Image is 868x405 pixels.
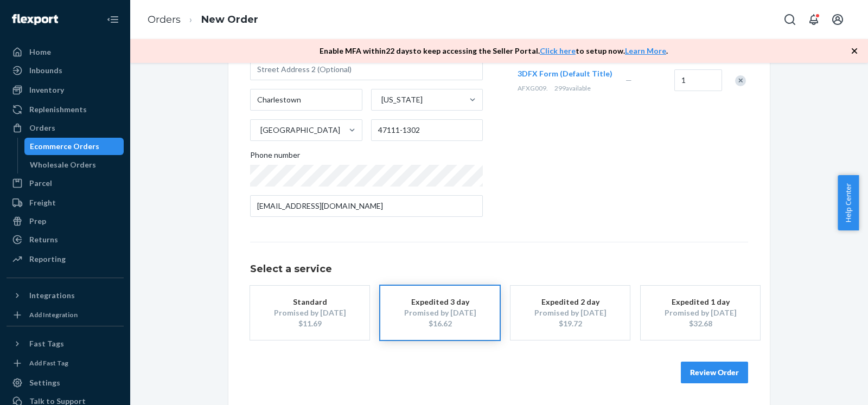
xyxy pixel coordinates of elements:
[827,9,848,30] button: Open account menu
[7,213,124,230] a: Prep
[681,362,748,383] button: Review Order
[30,141,99,152] div: Ecommerce Orders
[29,216,46,227] div: Prep
[29,65,62,76] div: Inbounds
[29,197,56,208] div: Freight
[527,318,614,329] div: $19.72
[518,84,548,92] span: AFXG009.
[266,307,353,318] div: Promised by [DATE]
[29,178,52,189] div: Parcel
[380,286,500,340] button: Expedited 3 dayPromised by [DATE]$16.62
[803,9,825,30] button: Open notifications
[527,307,614,318] div: Promised by [DATE]
[250,286,369,340] button: StandardPromised by [DATE]$11.69
[29,85,64,95] div: Inventory
[320,46,668,56] p: Enable MFA within 22 days to keep accessing the Seller Portal. to setup now. .
[7,287,124,304] button: Integrations
[397,318,483,329] div: $16.62
[29,358,68,368] div: Add Fast Tag
[7,335,124,352] button: Fast Tags
[510,286,630,340] button: Expedited 2 dayPromised by [DATE]$19.72
[657,297,744,307] div: Expedited 1 day
[518,69,612,78] span: 3DFX Form (Default Title)
[397,307,483,318] div: Promised by [DATE]
[518,68,612,79] button: 3DFX Form (Default Title)
[29,290,75,301] div: Integrations
[250,89,362,111] input: City
[250,150,300,165] span: Phone number
[201,14,258,25] a: New Order
[779,9,801,30] button: Open Search Box
[29,338,64,349] div: Fast Tags
[381,94,423,105] div: [US_STATE]
[29,47,51,57] div: Home
[7,101,124,118] a: Replenishments
[7,43,124,61] a: Home
[625,46,666,55] a: Learn More
[641,286,760,340] button: Expedited 1 dayPromised by [DATE]$32.68
[7,119,124,137] a: Orders
[30,159,96,170] div: Wholesale Orders
[12,14,58,25] img: Flexport logo
[266,297,353,307] div: Standard
[7,194,124,211] a: Freight
[29,254,66,265] div: Reporting
[7,81,124,99] a: Inventory
[7,308,124,322] a: Add Integration
[527,297,614,307] div: Expedited 2 day
[7,175,124,192] a: Parcel
[7,374,124,391] a: Settings
[29,234,58,245] div: Returns
[29,123,55,133] div: Orders
[24,156,124,173] a: Wholesale Orders
[626,75,632,85] span: —
[266,318,353,329] div: $11.69
[102,9,124,30] button: Close Navigation
[250,59,483,80] input: Street Address 2 (Optional)
[7,231,124,248] a: Returns
[260,125,340,136] div: [GEOGRAPHIC_DATA]
[657,307,744,318] div: Promised by [DATE]
[554,84,591,92] span: 299 available
[838,175,859,230] button: Help Center
[380,94,381,105] input: [US_STATE]
[7,357,124,370] a: Add Fast Tag
[540,46,576,55] a: Click here
[29,377,60,388] div: Settings
[371,119,483,141] input: ZIP Code
[397,297,483,307] div: Expedited 3 day
[674,69,722,91] input: Quantity
[148,14,181,25] a: Orders
[735,75,746,86] div: Remove Item
[24,138,124,155] a: Ecommerce Orders
[7,250,124,268] a: Reporting
[250,195,483,217] input: Email (Only Required for International)
[29,310,78,319] div: Add Integration
[259,125,260,136] input: [GEOGRAPHIC_DATA]
[250,264,748,275] h1: Select a service
[7,62,124,79] a: Inbounds
[657,318,744,329] div: $32.68
[139,4,267,36] ol: breadcrumbs
[29,104,87,115] div: Replenishments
